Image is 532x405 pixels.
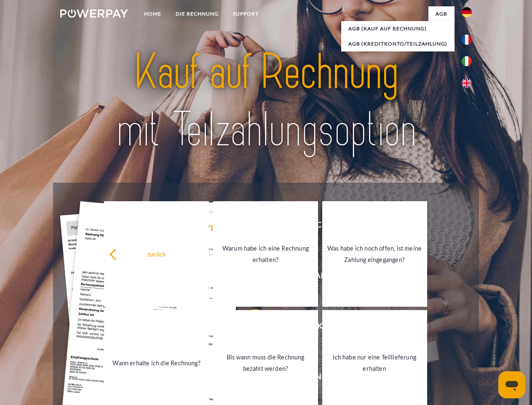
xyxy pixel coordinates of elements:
img: fr [462,35,472,45]
a: AGB (Kreditkonto/Teilzahlung) [341,36,454,51]
a: DIE RECHNUNG [168,6,226,22]
a: Was habe ich noch offen, ist meine Zahlung eingegangen? [322,201,427,307]
iframe: Schaltfläche zum Öffnen des Messaging-Fensters [498,371,525,398]
a: agb [428,6,454,22]
img: en [462,78,472,88]
img: it [462,56,472,66]
div: Was habe ich noch offen, ist meine Zahlung eingegangen? [327,243,422,265]
div: zurück [109,248,204,259]
img: de [462,7,472,17]
div: Ich habe nur eine Teillieferung erhalten [327,351,422,374]
div: Warum habe ich eine Rechnung erhalten? [218,243,313,265]
a: AGB (Kauf auf Rechnung) [341,21,454,36]
div: Wann erhalte ich die Rechnung? [109,357,204,368]
a: Home [137,6,168,22]
div: Bis wann muss die Rechnung bezahlt werden? [218,351,313,374]
img: title-powerpay_de.svg [80,40,452,162]
a: SUPPORT [226,6,266,22]
img: logo-powerpay-white.svg [60,9,128,18]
